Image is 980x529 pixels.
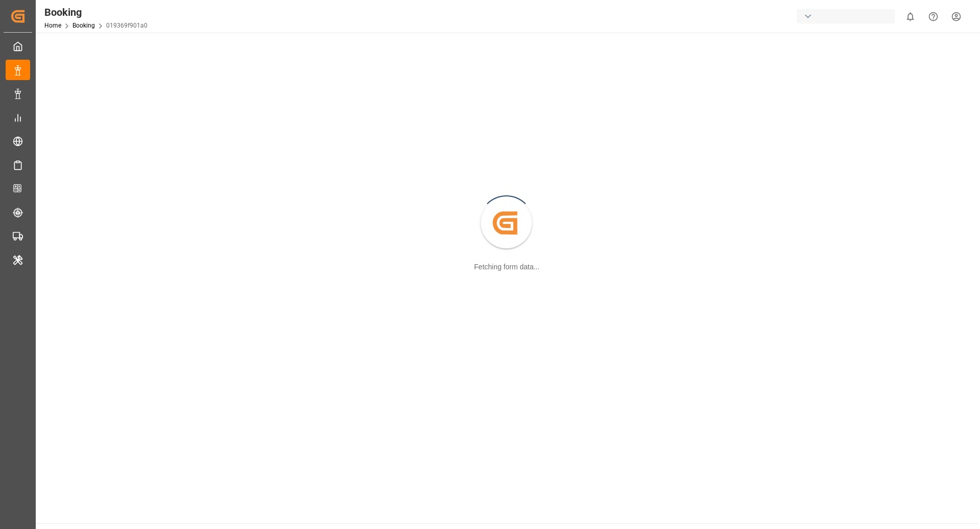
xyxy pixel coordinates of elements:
[899,5,922,28] button: show 0 new notifications
[922,5,945,28] button: Help Center
[44,22,61,29] a: Home
[72,22,95,29] a: Booking
[474,262,540,272] div: Fetching form data...
[44,5,148,20] div: Booking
